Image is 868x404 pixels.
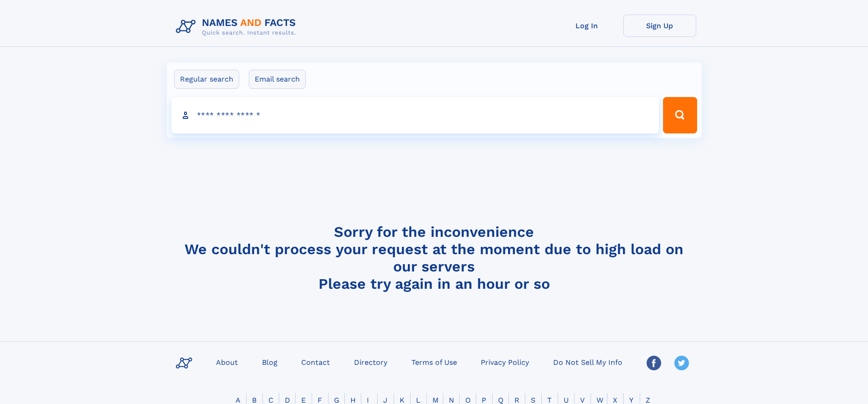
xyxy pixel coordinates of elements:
img: Facebook [647,356,661,370]
a: Directory [350,355,391,368]
a: About [212,355,241,368]
label: Email search [249,70,306,89]
img: Twitter [674,356,689,370]
label: Regular search [174,70,239,89]
img: Logo Names and Facts [172,15,303,39]
a: Do Not Sell My Info [550,355,626,368]
a: Privacy Policy [477,355,533,368]
a: Log In [550,15,623,37]
a: Blog [258,355,281,368]
a: Sign Up [623,15,696,37]
button: Search Button [663,97,697,133]
h4: Sorry for the inconvenience We couldn't process your request at the moment due to high load on ou... [172,223,696,292]
a: Terms of Use [408,355,461,368]
a: Contact [298,355,334,368]
input: search input [171,97,659,133]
